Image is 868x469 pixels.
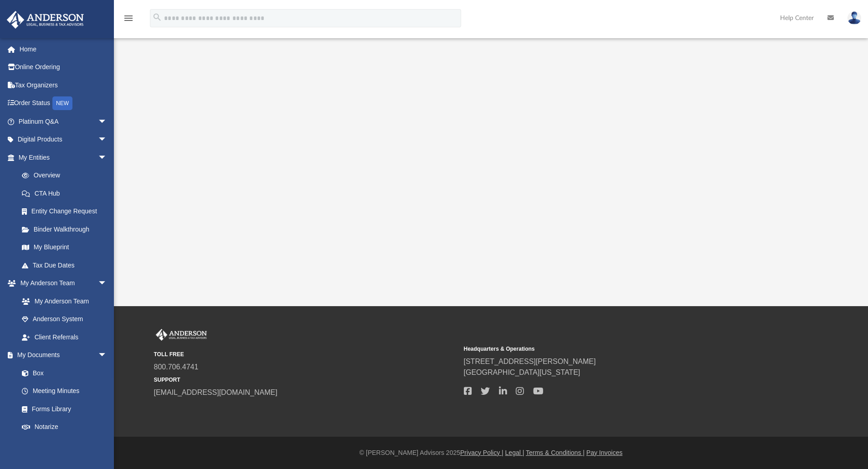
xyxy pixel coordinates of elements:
a: [EMAIL_ADDRESS][DOMAIN_NAME] [154,388,277,396]
a: Order StatusNEW [6,94,121,113]
a: Online Learningarrow_drop_down [6,436,116,454]
a: Binder Walkthrough [13,220,121,238]
div: © [PERSON_NAME] Advisors 2025 [114,448,868,458]
span: arrow_drop_down [98,131,116,149]
i: menu [123,13,134,24]
a: My Entitiesarrow_drop_down [6,148,121,166]
a: My Anderson Teamarrow_drop_down [6,274,116,292]
img: Anderson Advisors Platinum Portal [154,329,209,341]
span: arrow_drop_down [98,148,116,167]
a: Anderson System [13,310,116,328]
a: Digital Productsarrow_drop_down [6,131,121,149]
a: Legal | [505,449,524,456]
a: Box [13,364,112,382]
span: arrow_drop_down [98,346,116,365]
a: 800.706.4741 [154,363,199,371]
a: Entity Change Request [13,202,121,221]
a: Tax Due Dates [13,256,121,274]
a: CTA Hub [13,184,121,202]
span: arrow_drop_down [98,274,116,293]
a: Overview [13,166,121,185]
a: Privacy Policy | [460,449,503,456]
a: [GEOGRAPHIC_DATA][US_STATE] [464,368,580,376]
a: Online Ordering [6,58,121,76]
i: search [152,12,162,22]
small: TOLL FREE [154,350,457,358]
a: Tax Organizers [6,76,121,94]
a: Meeting Minutes [13,382,116,400]
a: My Blueprint [13,238,116,257]
a: My Anderson Team [13,292,112,310]
a: Home [6,40,121,58]
img: Anderson Advisors Platinum Portal [4,11,87,29]
a: [STREET_ADDRESS][PERSON_NAME] [464,358,596,365]
small: Headquarters & Operations [464,345,767,353]
span: arrow_drop_down [98,436,116,454]
a: Terms & Conditions | [526,449,585,456]
a: Forms Library [13,400,112,418]
a: Platinum Q&Aarrow_drop_down [6,112,121,131]
a: menu [123,17,134,24]
a: Notarize [13,418,116,436]
small: SUPPORT [154,376,457,384]
div: NEW [52,96,72,110]
span: arrow_drop_down [98,112,116,131]
img: User Pic [847,11,861,25]
a: Pay Invoices [586,449,622,456]
a: Client Referrals [13,328,116,346]
a: My Documentsarrow_drop_down [6,346,116,364]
